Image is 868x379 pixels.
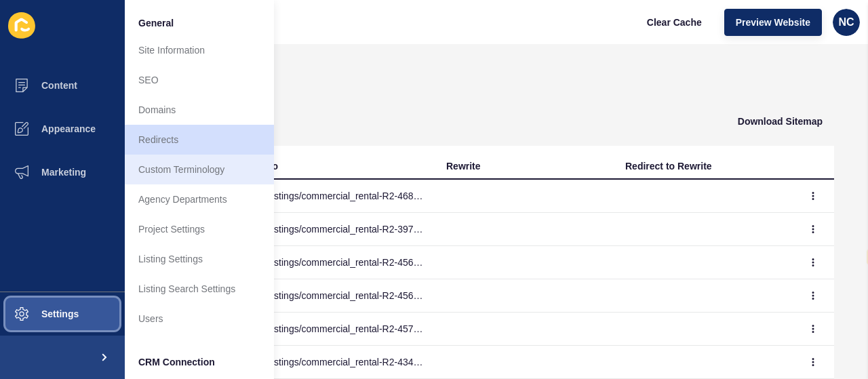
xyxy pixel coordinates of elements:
[635,9,713,36] button: Clear Cache
[125,214,274,244] a: Project Settings
[138,355,215,369] span: CRM Connection
[256,246,435,279] td: /listings/commercial_rental-R2-4562937-[GEOGRAPHIC_DATA]
[736,16,810,29] span: Preview Website
[256,279,435,313] td: /listings/commercial_rental-R2-4566898-[GEOGRAPHIC_DATA]
[724,9,822,36] button: Preview Website
[125,304,274,334] a: Users
[838,16,854,29] span: NC
[256,346,435,379] td: /listings/commercial_rental-R2-4349031-[GEOGRAPHIC_DATA]
[625,159,712,173] div: Redirect to Rewrite
[256,180,435,213] td: /listings/commercial_rental-R2-4681132-[GEOGRAPHIC_DATA]
[125,184,274,214] a: Agency Departments
[125,65,274,95] a: SEO
[125,35,274,65] a: Site Information
[125,244,274,274] a: Listing Settings
[125,125,274,155] a: Redirects
[726,108,834,135] button: Download Sitemap
[446,159,481,173] div: Rewrite
[256,213,435,246] td: /listings/commercial_rental-R2-3972366-[GEOGRAPHIC_DATA]
[125,274,274,304] a: Listing Search Settings
[77,78,834,97] h1: Redirects
[738,115,823,128] span: Download Sitemap
[647,16,702,29] span: Clear Cache
[138,16,174,30] span: General
[125,155,274,184] a: Custom Terminology
[256,313,435,346] td: /listings/commercial_rental-R2-4577330-[GEOGRAPHIC_DATA]
[125,95,274,125] a: Domains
